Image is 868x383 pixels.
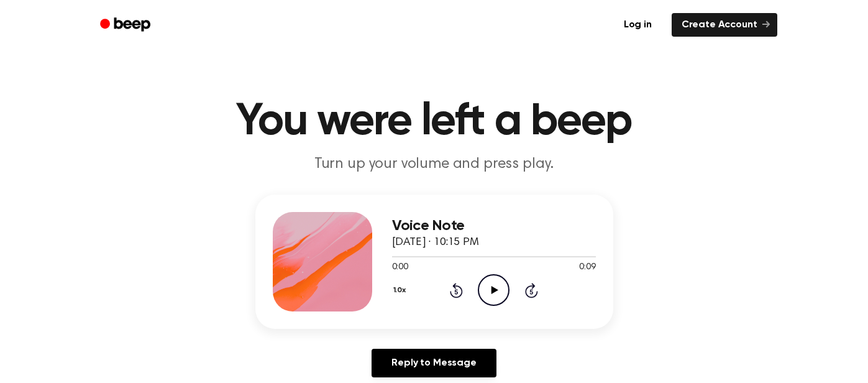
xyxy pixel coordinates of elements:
[672,13,777,37] a: Create Account
[91,13,162,37] a: Beep
[392,261,408,274] span: 0:00
[372,349,496,377] a: Reply to Message
[392,237,479,248] span: [DATE] · 10:15 PM
[392,218,596,234] h3: Voice Note
[196,154,673,175] p: Turn up your volume and press play.
[116,99,752,144] h1: You were left a beep
[611,11,664,39] a: Log in
[392,280,411,301] button: 1.0x
[579,261,595,274] span: 0:09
